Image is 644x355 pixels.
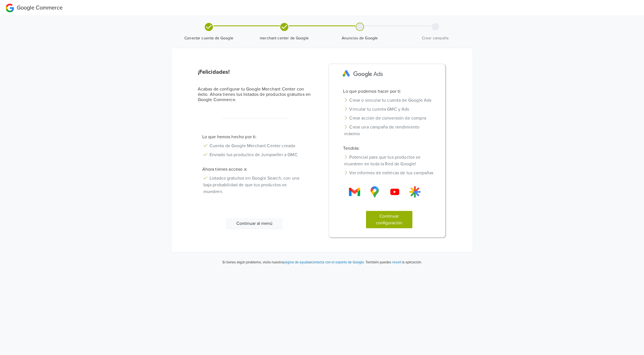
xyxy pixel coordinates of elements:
span: Conectar cuenta de Google [174,35,244,41]
h6: Acabas de configurar tu Google Merchant Center con éxito. Ahora tienes tus listados de productos ... [198,87,311,103]
li: Vincular tu cuenta GMC y Ads [339,105,439,114]
button: Continuar al menú [226,218,283,229]
img: Gmail Logo [369,186,380,197]
li: Enviado tus productos de Jumpseller a GMC [198,150,311,159]
img: Gmail Logo [389,186,400,197]
a: página de ayuda [283,260,309,265]
li: Ver informes de métricas de tus campañas [339,168,439,177]
span: Anuncios de Google [324,35,395,41]
p: Si tienes algún problema, visita nuestra o . [222,260,365,265]
p: Lo que hemos hecho por ti: [198,134,311,140]
button: Continuar configuración [366,211,412,228]
p: Tendrás: [339,145,439,152]
img: Gmail Logo [409,186,420,197]
img: Gmail Logo [349,186,360,197]
span: Google Commerce [17,4,63,11]
span: merchant center de Google [249,35,320,41]
p: También puedes la aplicación. [365,259,422,265]
li: Listados gratuitos en Google Search, con una baja probabilidad de que tus productos se muestren. [198,174,311,196]
li: Crear una campaña de rendimiento máximo [339,123,439,138]
li: Potencial para que tus productos se muestren en toda la Red de Google! [339,153,439,168]
button: reset [392,259,401,265]
li: Cuenta de Google Merchant Center creada [198,141,311,150]
img: Google Ads Logo [339,66,387,81]
p: Ahora tienes acceso a: [198,166,311,173]
a: contacta con el soporte de Google [311,260,364,265]
li: Crear acción de conversión de compra [339,114,439,123]
h5: ¡Felicidades! [198,69,311,75]
p: Lo que podemos hacer por ti: [339,88,439,95]
span: Crear campaña [400,35,471,41]
li: Crear o vincular tu cuenta de Google Ads [339,96,439,105]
